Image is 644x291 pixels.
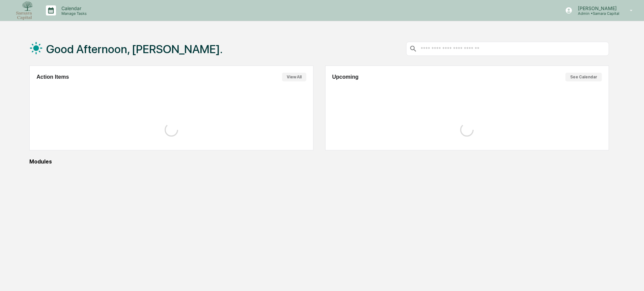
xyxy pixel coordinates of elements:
div: Modules [29,158,609,165]
p: Admin • Samara Capital [572,11,620,16]
button: View All [282,73,306,81]
p: [PERSON_NAME] [572,5,620,11]
p: Calendar [56,5,90,11]
h1: Good Afternoon, [PERSON_NAME]. [46,42,223,56]
h2: Upcoming [332,74,359,80]
h2: Action Items [36,74,69,80]
p: Manage Tasks [56,11,90,16]
img: logo [16,1,32,20]
button: See Calendar [565,73,602,81]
